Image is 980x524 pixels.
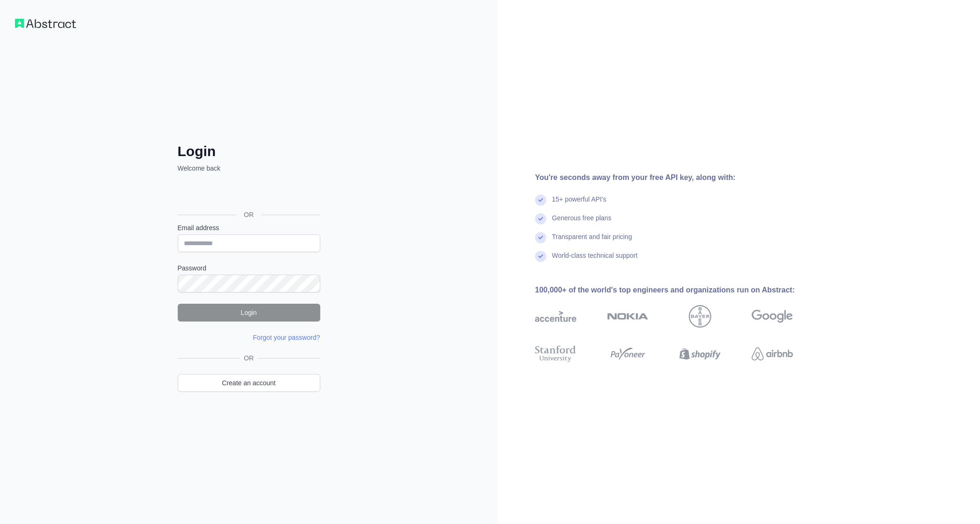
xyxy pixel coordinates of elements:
[552,232,632,251] div: Transparent and fair pricing
[535,344,576,364] img: stanford university
[607,344,648,364] img: payoneer
[178,374,320,392] a: Create an account
[535,195,546,206] img: check mark
[752,305,793,328] img: google
[178,304,320,322] button: Login
[535,213,546,225] img: check mark
[15,19,76,28] img: Workflow
[178,223,320,232] label: Email address
[240,353,257,363] span: OR
[253,334,320,341] a: Forgot your password?
[752,344,793,364] img: airbnb
[178,164,320,173] p: Welcome back
[689,305,711,328] img: bayer
[552,195,606,213] div: 15+ powerful API's
[236,210,261,219] span: OR
[178,143,320,160] h2: Login
[535,251,546,262] img: check mark
[607,305,648,328] img: nokia
[535,232,546,243] img: check mark
[535,284,823,296] div: 100,000+ of the world's top engineers and organizations run on Abstract:
[552,213,611,232] div: Generous free plans
[552,251,638,269] div: World-class technical support
[173,183,323,204] iframe: Knop Inloggen met Google
[679,344,721,364] img: shopify
[535,305,576,328] img: accenture
[178,263,320,273] label: Password
[535,172,823,183] div: You're seconds away from your free API key, along with:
